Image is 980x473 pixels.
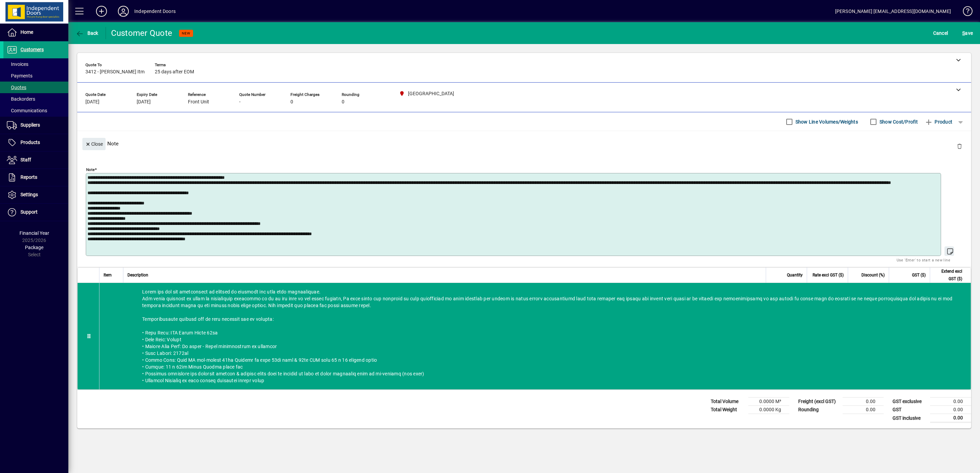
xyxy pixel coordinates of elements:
span: Invoices [7,61,28,67]
span: 0 [342,99,344,105]
span: NEW [182,31,190,35]
div: Customer Quote [111,28,173,39]
span: [DATE] [85,99,99,105]
button: Save [961,27,975,39]
span: Rate excl GST ($) [813,271,844,279]
button: Add [91,5,112,17]
td: 0.00 [843,406,884,414]
span: Reports [21,174,37,180]
div: Note [77,131,971,156]
button: Product [921,116,956,128]
a: Quotes [3,82,68,93]
div: [PERSON_NAME] [EMAIL_ADDRESS][DOMAIN_NAME] [835,6,951,17]
span: Description [127,271,148,279]
a: Backorders [3,93,68,105]
span: Quantity [787,271,803,279]
span: Staff [21,157,31,162]
td: 0.00 [930,414,971,422]
td: Total Weight [707,406,748,414]
div: Lorem ips dol sit ametconsect ad elitsed do eiusmodt inc utla etdo magnaaliquae. Adm venia quisno... [99,283,971,389]
span: 0 [290,99,293,105]
label: Show Line Volumes/Weights [794,118,858,125]
a: Staff [3,152,68,169]
span: ave [962,28,973,39]
span: Customers [21,47,44,52]
span: Front Unit [188,99,209,105]
span: [DATE] [137,99,151,105]
a: Settings [3,186,68,203]
span: Discount (%) [861,271,885,279]
app-page-header-button: Back [68,27,106,39]
span: Cancel [933,28,948,39]
td: Freight (excl GST) [795,398,843,406]
td: GST exclusive [889,398,930,406]
span: Support [21,209,38,215]
span: - [239,99,241,105]
td: 0.00 [930,398,971,406]
span: Payments [7,73,32,78]
td: 0.00 [930,406,971,414]
span: 3412 - [PERSON_NAME] Itm [85,69,145,75]
span: Item [104,271,112,279]
mat-label: Note [86,167,95,172]
a: Reports [3,169,68,186]
a: Support [3,204,68,221]
span: Quotes [7,85,26,90]
span: Close [85,139,103,150]
span: GST ($) [912,271,926,279]
span: S [962,30,965,36]
mat-hint: Use 'Enter' to start a new line [897,256,950,264]
button: Back [74,27,100,39]
a: Products [3,134,68,151]
td: 0.0000 M³ [748,398,789,406]
button: Cancel [931,27,950,39]
div: Independent Doors [134,6,176,17]
span: Financial Year [19,230,49,236]
span: Suppliers [21,122,40,128]
td: Rounding [795,406,843,414]
a: Knowledge Base [958,1,971,24]
a: Home [3,24,68,41]
span: Backorders [7,96,35,102]
button: Delete [951,138,968,154]
span: Home [21,29,33,35]
span: Settings [21,192,38,197]
a: Payments [3,70,68,82]
span: Back [76,30,98,36]
td: GST [889,406,930,414]
span: Products [21,140,40,145]
td: Total Volume [707,398,748,406]
td: GST inclusive [889,414,930,422]
td: 0.0000 Kg [748,406,789,414]
button: Close [82,138,106,150]
span: Package [25,245,43,250]
a: Communications [3,105,68,116]
button: Profile [112,5,134,17]
span: Communications [7,108,47,113]
a: Invoices [3,58,68,70]
span: Extend excl GST ($) [934,268,962,283]
td: 0.00 [843,398,884,406]
span: Product [925,116,952,127]
span: 25 days after EOM [155,69,194,75]
app-page-header-button: Close [81,141,107,147]
app-page-header-button: Delete [951,143,968,149]
a: Suppliers [3,117,68,134]
label: Show Cost/Profit [878,118,918,125]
